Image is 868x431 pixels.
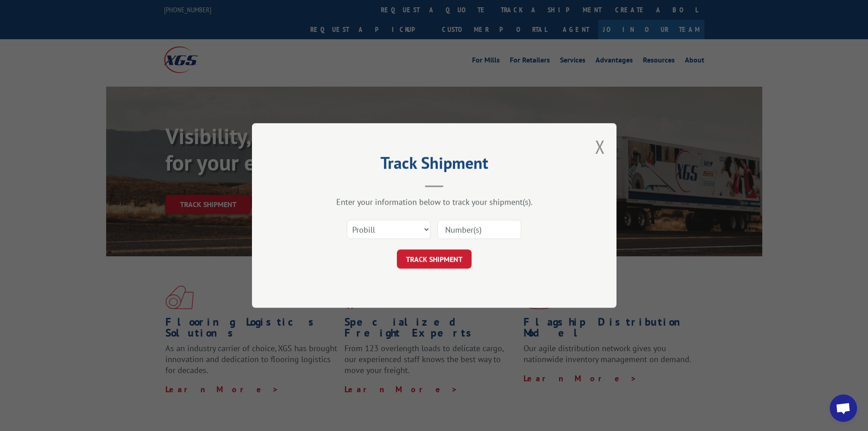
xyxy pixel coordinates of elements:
h2: Track Shipment [298,156,571,174]
div: Enter your information below to track your shipment(s). [298,197,571,207]
a: Open chat [830,395,857,422]
button: Close modal [595,135,605,159]
input: Number(s) [437,220,521,239]
button: TRACK SHIPMENT [397,249,472,269]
